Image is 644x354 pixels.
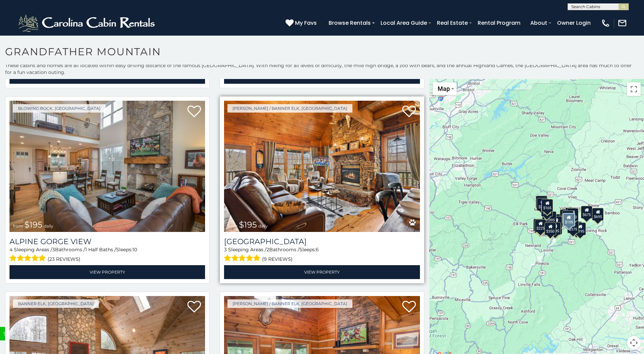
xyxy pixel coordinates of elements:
[227,299,352,308] a: [PERSON_NAME] / Banner Elk, [GEOGRAPHIC_DATA]
[286,19,318,27] a: My Favs
[627,82,641,96] button: Toggle fullscreen view
[48,255,80,263] span: (23 reviews)
[438,85,450,92] span: Map
[535,219,546,232] div: $225
[542,211,556,224] div: $1,095
[541,199,553,212] div: $165
[10,101,205,232] img: Alpine Gorge View
[10,246,205,263] div: Sleeping Areas / Bathrooms / Sleeps:
[535,196,547,209] div: $425
[402,105,416,119] a: Add to favorites
[10,265,205,279] a: View Property
[434,17,471,29] a: Real Estate
[224,265,420,279] a: View Property
[567,208,578,221] div: $190
[13,299,99,308] a: Banner Elk, [GEOGRAPHIC_DATA]
[533,219,545,232] div: $240
[545,222,556,235] div: $350
[316,247,319,253] span: 6
[44,223,53,229] span: daily
[262,255,293,263] span: (9 reviews)
[224,247,227,253] span: 3
[224,246,420,263] div: Sleeping Areas / Bathrooms / Sleeps:
[295,19,317,27] span: My Favs
[10,237,205,246] a: Alpine Gorge View
[618,18,627,28] img: mail-regular-white.png
[17,13,158,33] img: White-1-2.png
[562,213,573,226] div: $175
[224,101,420,232] img: Boulder Lodge
[601,18,610,28] img: phone-regular-white.png
[592,208,604,221] div: $695
[227,104,352,113] a: [PERSON_NAME] / Banner Elk, [GEOGRAPHIC_DATA]
[52,247,55,253] span: 3
[224,101,420,232] a: Boulder Lodge from $195 daily
[13,223,23,229] span: from
[581,206,592,219] div: $675
[224,237,420,246] a: [GEOGRAPHIC_DATA]
[474,17,524,29] a: Rental Program
[258,223,268,229] span: daily
[574,222,586,235] div: $195
[13,104,106,113] a: Blowing Rock, [GEOGRAPHIC_DATA]
[554,17,594,29] a: Owner Login
[239,220,257,230] span: $195
[10,247,13,253] span: 4
[325,17,374,29] a: Browse Rentals
[402,300,416,314] a: Add to favorites
[627,336,641,350] button: Map camera controls
[565,208,577,220] div: $485
[433,82,457,95] button: Change map style
[24,220,42,230] span: $195
[266,247,269,253] span: 2
[551,216,562,229] div: $436
[377,17,430,29] a: Local Area Guide
[563,213,575,227] div: $195
[527,17,551,29] a: About
[187,105,201,119] a: Add to favorites
[85,247,116,253] span: 1 Half Baths /
[10,101,205,232] a: Alpine Gorge View from $195 daily
[224,237,420,246] h3: Boulder Lodge
[187,300,201,314] a: Add to favorites
[132,247,137,253] span: 10
[227,223,238,229] span: from
[537,198,548,211] div: $300
[562,211,574,223] div: $199
[553,214,564,227] div: $305
[541,204,552,217] div: $300
[567,220,579,233] div: $375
